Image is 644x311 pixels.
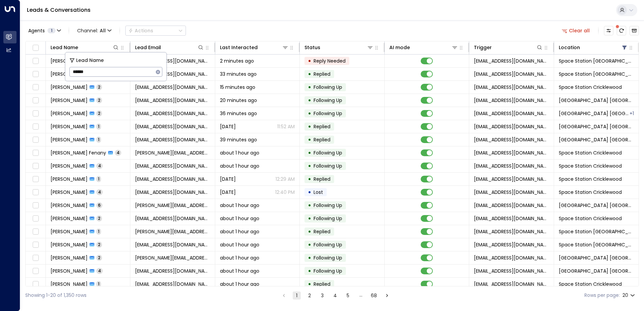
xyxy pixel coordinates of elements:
[474,71,549,77] span: leads@space-station.co.uk
[220,43,289,51] div: Last Interacted
[308,278,311,290] div: •
[100,28,106,33] span: All
[474,163,549,169] span: leads@space-station.co.uk
[51,84,88,91] span: Parth Ojha
[314,97,342,104] span: Following Up
[135,123,210,130] span: starry_thai@icloud.com
[135,84,210,91] span: parth10@gmail.com
[31,214,40,223] span: Toggle select row
[314,136,330,143] span: Replied
[308,95,311,106] div: •
[220,71,257,77] span: 33 minutes ago
[96,84,102,90] span: 2
[96,202,102,208] span: 6
[220,136,257,143] span: 39 minutes ago
[135,241,210,248] span: tanya_shukla@hotmail.com
[344,291,352,300] button: Go to page 5
[389,43,410,51] div: AI mode
[51,110,88,117] span: Pila Perry
[25,26,63,35] button: Agents1
[135,136,210,143] span: veromlopezv@gmail.com
[474,149,549,156] span: leads@space-station.co.uk
[474,84,549,91] span: leads@space-station.co.uk
[51,202,88,209] span: Sara Aljaf
[51,189,88,196] span: Muhammad Bilal
[308,239,311,250] div: •
[51,241,88,248] span: Tanya Shukla
[314,58,346,64] span: Reply Needed
[96,268,103,274] span: 4
[559,189,622,196] span: Space Station Cricklewood
[31,228,40,236] span: Toggle select row
[115,150,121,155] span: 4
[51,43,119,51] div: Lead Name
[308,226,311,237] div: •
[559,149,622,156] span: Space Station Cricklewood
[559,215,622,222] span: Space Station Cricklewood
[220,281,259,287] span: about 1 hour ago
[31,254,40,262] span: Toggle select row
[308,186,311,198] div: •
[220,110,257,117] span: 36 minutes ago
[220,241,259,248] span: about 1 hour ago
[220,58,254,64] span: 2 minutes ago
[474,136,549,143] span: leads@space-station.co.uk
[474,58,549,64] span: alisoncoll@me.com
[31,57,40,65] span: Toggle select row
[308,81,311,93] div: •
[51,215,88,222] span: Samad Ali-Abdullah
[220,149,259,156] span: about 1 hour ago
[474,281,549,287] span: leads@space-station.co.uk
[308,200,311,211] div: •
[559,268,634,274] span: Space Station St Johns Wood
[220,189,236,196] span: Aug 07, 2025
[314,241,342,248] span: Following Up
[96,242,102,247] span: 2
[96,137,101,142] span: 1
[31,136,40,144] span: Toggle select row
[96,124,101,129] span: 1
[277,123,295,130] p: 11:52 AM
[474,123,549,130] span: leads@space-station.co.uk
[474,189,549,196] span: leads@space-station.co.uk
[31,280,40,288] span: Toggle select row
[559,176,622,182] span: Space Station Cricklewood
[31,267,40,275] span: Toggle select row
[135,71,210,77] span: alisoncoll@me.com
[47,28,56,33] span: 1
[220,268,259,274] span: about 1 hour ago
[293,291,301,300] button: page 1
[96,215,102,221] span: 2
[369,291,378,300] button: Go to page 68
[31,109,40,118] span: Toggle select row
[128,28,153,34] div: Actions
[220,123,236,130] span: Yesterday
[276,176,295,182] p: 12:29 AM
[31,123,40,131] span: Toggle select row
[96,189,103,195] span: 4
[559,136,634,143] span: Space Station St Johns Wood
[308,147,311,159] div: •
[275,189,295,196] p: 12:40 PM
[25,292,87,299] div: Showing 1-20 of 1,350 rows
[220,97,257,104] span: 20 minutes ago
[559,254,634,261] span: Space Station Kilburn
[96,255,102,261] span: 2
[31,83,40,92] span: Toggle select row
[314,189,323,196] span: Lost
[314,176,330,182] span: Replied
[604,26,613,35] button: Customize
[125,26,186,36] button: Actions
[220,254,259,261] span: about 1 hour ago
[135,97,210,104] span: rabahabdellaoui80@gmail.com
[559,163,622,169] span: Space Station Cricklewood
[314,228,330,235] span: Replied
[304,43,320,51] div: Status
[135,58,210,64] span: alisoncoll@me.com
[318,291,326,300] button: Go to page 3
[559,110,629,117] span: Space Station Kilburn
[220,84,255,91] span: 15 minutes ago
[559,58,634,64] span: Space Station Swiss Cottage
[51,268,88,274] span: Piotr Kosedka
[96,110,102,116] span: 2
